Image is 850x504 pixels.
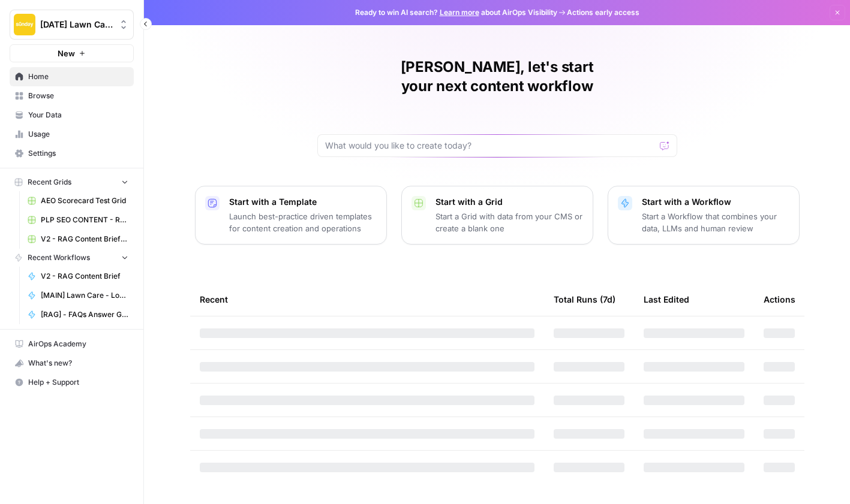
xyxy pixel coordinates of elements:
[28,148,128,159] span: Settings
[355,7,557,18] span: Ready to win AI search? about AirOps Visibility
[10,354,134,373] button: What's new?
[28,71,128,82] span: Home
[41,195,128,206] span: AEO Scorecard Test Grid
[195,186,387,245] button: Start with a TemplateLaunch best-practice driven templates for content creation and operations
[10,67,134,86] a: Home
[10,249,134,267] button: Recent Workflows
[644,283,689,316] div: Last Edited
[28,339,128,349] span: AirOps Academy
[28,110,128,120] span: Your Data
[10,105,134,125] a: Your Data
[10,173,134,191] button: Recent Grids
[554,283,615,316] div: Total Runs (7d)
[10,354,133,372] div: What's new?
[10,334,134,354] a: AirOps Academy
[41,290,128,301] span: [MAIN] Lawn Care - Local pSEO Page Generator [[PERSON_NAME]]
[10,10,134,40] button: Workspace: Sunday Lawn Care
[22,191,134,210] a: AEO Scorecard Test Grid
[229,196,377,208] p: Start with a Template
[22,267,134,286] a: V2 - RAG Content Brief
[317,58,677,96] h1: [PERSON_NAME], let's start your next content workflow
[41,309,128,320] span: [RAG] - FAQs Answer Generator
[28,252,90,263] span: Recent Workflows
[764,283,795,316] div: Actions
[41,271,128,282] span: V2 - RAG Content Brief
[10,125,134,144] a: Usage
[28,90,128,101] span: Browse
[10,144,134,163] a: Settings
[28,129,128,140] span: Usage
[14,14,35,35] img: Sunday Lawn Care Logo
[229,210,377,234] p: Launch best-practice driven templates for content creation and operations
[642,196,789,208] p: Start with a Workflow
[325,140,655,152] input: What would you like to create today?
[440,8,479,17] a: Learn more
[401,186,593,245] button: Start with a GridStart a Grid with data from your CMS or create a blank one
[435,196,583,208] p: Start with a Grid
[40,19,113,31] span: [DATE] Lawn Care
[642,210,789,234] p: Start a Workflow that combines your data, LLMs and human review
[22,230,134,249] a: V2 - RAG Content Brief Grid
[10,44,134,62] button: New
[10,373,134,392] button: Help + Support
[41,215,128,225] span: PLP SEO CONTENT - REVISED
[28,177,71,188] span: Recent Grids
[22,210,134,230] a: PLP SEO CONTENT - REVISED
[435,210,583,234] p: Start a Grid with data from your CMS or create a blank one
[10,86,134,105] a: Browse
[200,283,534,316] div: Recent
[41,234,128,245] span: V2 - RAG Content Brief Grid
[58,47,75,59] span: New
[608,186,800,245] button: Start with a WorkflowStart a Workflow that combines your data, LLMs and human review
[28,377,128,388] span: Help + Support
[567,7,639,18] span: Actions early access
[22,286,134,305] a: [MAIN] Lawn Care - Local pSEO Page Generator [[PERSON_NAME]]
[22,305,134,324] a: [RAG] - FAQs Answer Generator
